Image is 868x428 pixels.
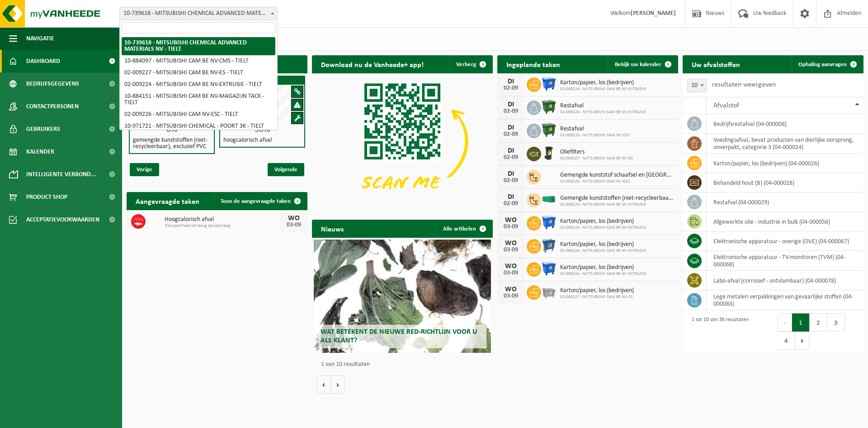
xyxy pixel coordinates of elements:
span: Karton/papier, los (bedrijven) [560,79,646,87]
div: 02-09 [502,178,520,184]
span: Karton/papier, los (bedrijven) [560,287,634,294]
div: 02-09 [502,85,520,91]
strong: [PERSON_NAME] [631,10,676,17]
img: WB-0770-HPE-BE-01 [541,238,557,253]
span: 02-009224 - MITSUBISHI CAM BE NV-EXTRUSIE [560,271,646,277]
div: WO [502,240,520,247]
span: Verberg [456,62,476,67]
span: Gebruikers [26,118,60,140]
img: WB-2500-GAL-GY-01 [541,284,557,299]
span: 10 [688,79,707,92]
span: Transport heen en terug op aanvraag [165,223,280,229]
div: 02-09 [502,201,520,207]
button: Next [795,332,809,350]
div: 03-09 [502,270,520,276]
span: Contactpersonen [26,95,79,118]
span: 02-009224 - MITSUBISHI CAM BE NV-EXTRUSIE [560,110,646,115]
p: 1 van 10 resultaten [321,361,488,368]
label: resultaten weergeven [712,81,776,88]
a: Bekijk uw kalender [608,55,677,73]
h2: Uw afvalstoffen [683,55,749,73]
span: 02-009224 - MITSUBISHI CAM BE NV-EXTRUSIE [560,202,674,207]
span: 02-009224 - MITSUBISHI CAM BE NV-EXTRUSIE [560,225,646,231]
li: 02-009227 - MITSUBISHI CAM BE NV-ES - TIELT [122,67,275,79]
li: 10-884151 - MITSUBISHI CAM BE NV-MAGAZIJN TACK - TIELT [122,91,275,109]
span: Bedrijfsgegevens [26,72,79,95]
span: 10 [687,79,707,92]
div: 03-09 [502,247,520,253]
li: 10-971721 - MITSUBISHI CHEMICAL - POORT 3K - TIELT [122,120,275,132]
button: Previous [778,313,792,332]
span: 10-739618 - MITSUBISHI CHEMICAL ADVANCED MATERIALS NV - TIELT [119,7,278,20]
h2: Aangevraagde taken [127,192,208,210]
div: DI [502,124,520,131]
span: Intelligente verbond... [26,163,96,186]
button: Vorige [316,375,331,394]
div: 02-09 [502,108,520,115]
td: elektronische apparatuur - overige (OVE) (04-000067) [707,231,863,251]
span: Afvalstof [713,102,739,109]
div: WO [502,286,520,293]
span: 02-009226 - MITSUBISHI CAM NV-ESC [560,179,674,184]
div: 02-09 [502,154,520,161]
span: Kalender [26,140,54,163]
td: lege metalen verpakkingen van gevaarlijke stoffen (04-000083) [707,290,863,310]
span: Gemengde kunststoffen (niet-recycleerbaar), exclusief pvc [560,195,674,202]
button: 2 [810,313,827,332]
td: bedrijfsrestafval (04-000008) [707,114,863,134]
h4: gemengde kunststoffen (niet-recycleerbaar), exclusief PVC [133,137,211,150]
span: Vorige [130,163,159,176]
button: 4 [778,332,795,350]
img: WB-1100-HPE-GN-01 [541,99,557,115]
div: 03-09 [502,224,520,230]
h4: hoogcalorisch afval [223,137,272,144]
span: Bekijk uw kalender [615,62,661,67]
td: elektronische apparatuur - TV-monitoren (TVM) (04-000068) [707,251,863,271]
a: Ophaling aanvragen [791,55,863,73]
button: Volgende [331,375,345,394]
div: 03-09 [502,293,520,299]
div: 1 tot 10 van 36 resultaten [687,313,749,351]
span: Toon de aangevraagde taken [221,198,291,204]
span: 02-009226 - MITSUBISHI CAM NV-ESC [560,133,630,138]
li: 10-884097 - MITSUBISHI CAM BE NV-CMS - TIELT [122,55,275,67]
span: Wat betekent de nieuwe RED-richtlijn voor u als klant? [321,328,477,344]
span: Karton/papier, los (bedrijven) [560,218,646,225]
div: DI [502,147,520,154]
img: Download de VHEPlus App [312,73,493,209]
td: labo-afval (corrosief - ontvlambaar) (04-000078) [707,271,863,290]
li: 02-009226 - MITSUBISHI CAM NV-ESC - TIELT [122,109,275,120]
h2: Download nu de Vanheede+ app! [312,55,433,73]
div: 02-09 [502,131,520,138]
div: WO [502,263,520,270]
td: behandeld hout (B) (04-000028) [707,173,863,192]
div: DI [502,170,520,178]
img: WB-1100-HPE-BE-01 [541,76,557,91]
span: Product Shop [26,186,67,208]
img: HK-RS-30-GN-00 [541,195,557,203]
span: Karton/papier, los (bedrijven) [560,264,646,271]
h2: Ingeplande taken [497,55,569,73]
span: 10-739618 - MITSUBISHI CHEMICAL ADVANCED MATERIALS NV - TIELT [120,7,277,20]
div: WO [502,216,520,224]
span: 02-009224 - MITSUBISHI CAM BE NV-EXTRUSIE [560,87,646,92]
img: WB-1100-HPE-BE-01 [541,261,557,276]
td: afgewerkte olie - industrie in bulk (04-000056) [707,212,863,231]
a: Alle artikelen [436,220,492,238]
a: Wat betekent de nieuwe RED-richtlijn voor u als klant? [314,240,491,353]
div: DI [502,78,520,85]
span: Volgende [268,163,304,176]
h2: Nieuws [312,220,353,237]
a: Toon de aangevraagde taken [213,192,307,210]
span: Hoogcalorisch afval [165,216,280,223]
span: Acceptatievoorwaarden [26,208,99,231]
td: karton/papier, los (bedrijven) (04-000026) [707,154,863,173]
div: 03-09 [285,222,303,228]
span: Gemengde kunststof schaafsel en [GEOGRAPHIC_DATA] [560,172,674,179]
img: WB-0240-HPE-BK-01 [541,145,557,161]
img: WB-1100-HPE-BE-01 [541,215,557,230]
span: 02-009224 - MITSUBISHI CAM BE NV-EXTRUSIE [560,248,646,254]
td: restafval (04-000029) [707,192,863,212]
span: 02-009227 - MITSUBISHI CAM BE NV-ES [560,294,634,300]
img: WB-1100-HPE-GN-01 [541,122,557,138]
